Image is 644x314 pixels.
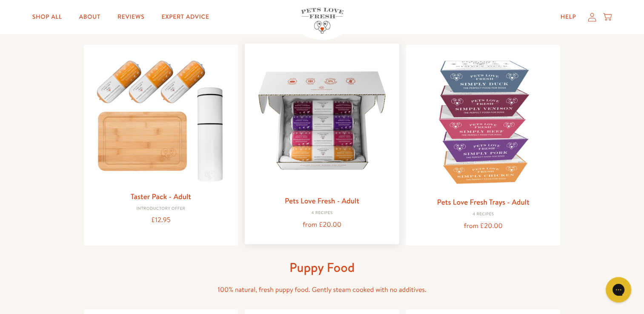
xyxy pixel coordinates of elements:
h1: Puppy Food [186,259,458,276]
a: About [72,9,107,26]
div: from £20.00 [413,220,554,232]
div: £12.95 [91,214,232,226]
a: Expert Advice [155,9,216,26]
a: Shop All [26,9,69,26]
a: Pets Love Fresh - Adult [285,195,359,206]
a: Reviews [111,9,151,26]
a: Pets Love Fresh Trays - Adult [437,197,530,207]
span: 100% natural, fresh puppy food. Gently steam cooked with no additives. [218,285,426,294]
a: Taster Pack - Adult [131,191,191,202]
img: Pets Love Fresh - Adult [252,50,392,191]
div: 4 Recipes [252,211,392,216]
img: Pets Love Fresh [301,8,343,34]
div: Introductory Offer [91,206,232,211]
div: from £20.00 [252,219,392,231]
div: 4 Recipes [413,212,554,217]
a: Help [554,9,583,26]
iframe: Gorgias live chat messenger [601,274,635,305]
img: Pets Love Fresh Trays - Adult [413,51,554,192]
img: Taster Pack - Adult [91,51,232,186]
